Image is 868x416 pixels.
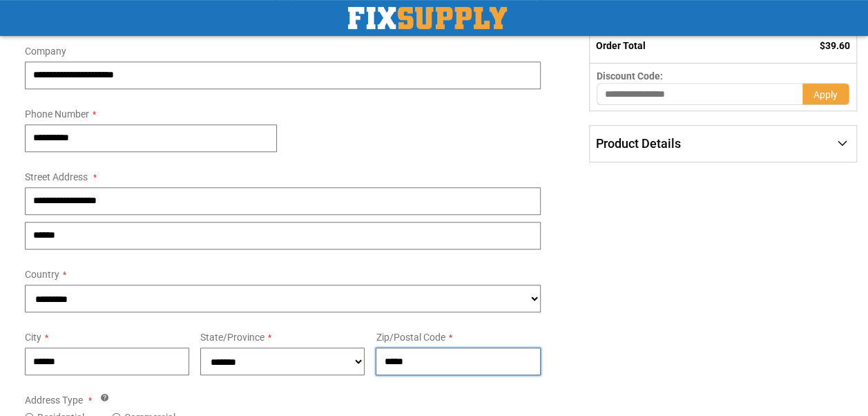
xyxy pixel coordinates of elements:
span: Phone Number [25,108,89,120]
span: Street Address [25,171,88,182]
span: City [25,332,41,343]
button: Apply [802,83,849,105]
span: State/Province [200,332,264,343]
span: $39.60 [820,40,850,51]
span: Country [25,269,59,280]
span: Discount Code: [597,70,663,82]
span: Address Type [25,395,83,406]
a: store logo [348,7,507,29]
span: Company [25,46,66,57]
span: Apply [813,89,838,100]
span: Zip/Postal Code [376,332,445,343]
strong: Order Total [596,40,646,51]
img: Fix Industrial Supply [348,7,507,29]
span: Product Details [596,136,681,151]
